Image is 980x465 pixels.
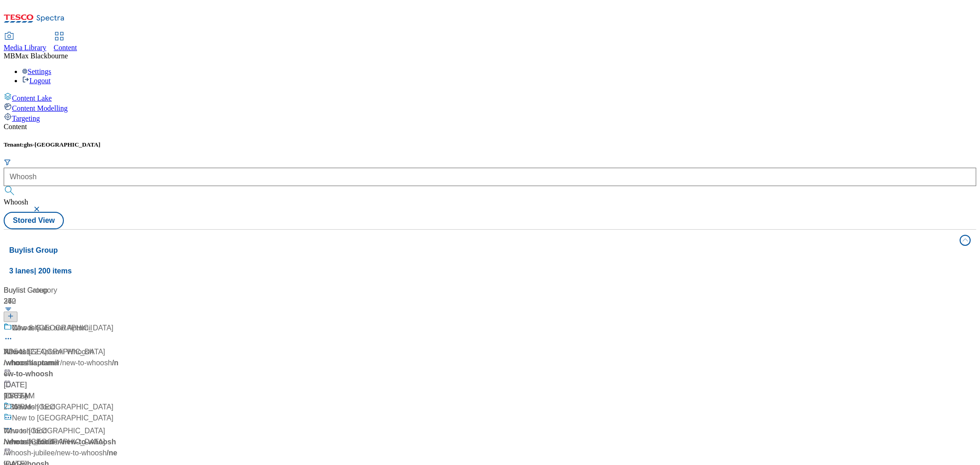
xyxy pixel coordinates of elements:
[4,102,976,113] a: Content Modelling
[12,94,52,102] span: Content Lake
[54,44,77,51] span: Content
[9,267,72,275] span: 3 lanes | 200 items
[4,113,976,123] a: Targeting
[4,285,124,296] div: Buylist Category
[22,68,51,75] a: Settings
[4,198,28,206] span: Whoosh
[4,296,124,307] div: 362
[4,346,105,357] div: New to [GEOGRAPHIC_DATA]
[54,33,77,52] a: Content
[4,159,11,166] svg: Search Filters
[4,230,976,281] button: Buylist Group3 lanes| 200 items
[4,437,105,448] div: New to [GEOGRAPHIC_DATA]
[4,168,976,186] input: Search
[9,245,954,256] h4: Buylist Group
[24,141,101,148] span: ghs-[GEOGRAPHIC_DATA]
[12,323,113,334] div: New to [GEOGRAPHIC_DATA]
[4,391,124,402] div: [DATE]
[4,359,60,367] span: / whoosh-summer
[4,359,119,378] span: / new-to-whoosh
[12,114,40,122] span: Targeting
[12,104,68,112] span: Content Modelling
[4,92,976,102] a: Content Lake
[4,449,55,457] span: / whoosh-jubilee
[4,33,46,52] a: Media Library
[4,402,124,413] div: 2:36 PM
[22,77,51,85] a: Logout
[12,413,113,424] div: New to [GEOGRAPHIC_DATA]
[4,141,976,148] h5: Tenant:
[4,123,976,131] div: Content
[4,212,64,229] button: Stored View
[55,449,107,457] span: / new-to-whoosh
[4,44,46,51] span: Media Library
[60,359,112,367] span: / new-to-whoosh
[4,52,15,60] span: MB
[15,52,68,60] span: Max Blackbourne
